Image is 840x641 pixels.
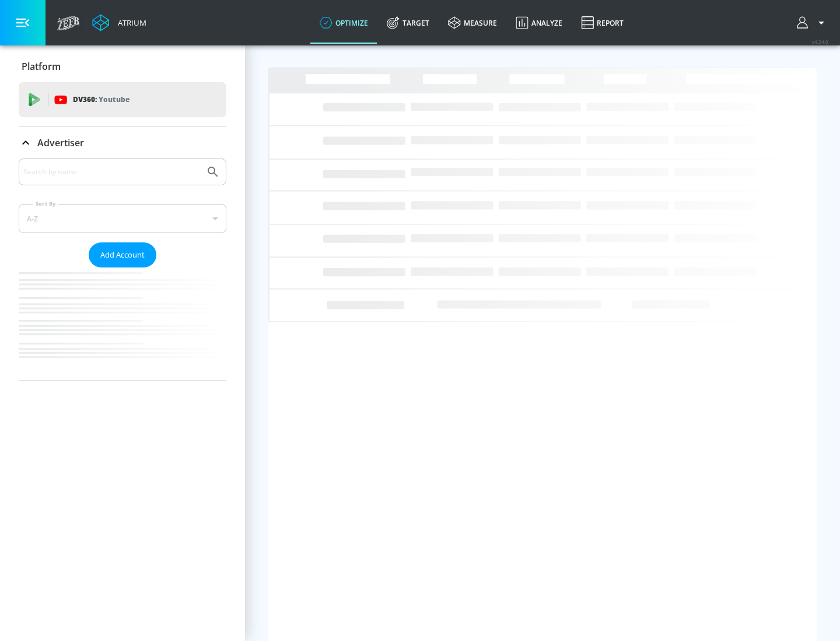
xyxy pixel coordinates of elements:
span: v 4.24.0 [812,38,828,45]
div: DV360: Youtube [19,82,226,117]
input: Search by name [23,164,200,179]
a: optimize [310,2,377,44]
a: Atrium [92,14,146,31]
a: Analyze [506,2,572,44]
nav: list of Advertiser [19,267,226,381]
div: Atrium [113,17,146,28]
p: DV360: [73,93,129,106]
span: Add Account [100,248,145,262]
a: Target [377,2,439,44]
div: A-Z [19,204,226,233]
a: Report [572,2,633,44]
button: Add Account [89,242,156,267]
a: measure [439,2,506,44]
p: Platform [22,60,61,73]
label: Sort By [33,200,58,207]
p: Youtube [99,93,129,105]
p: Advertiser [37,136,84,149]
div: Platform [19,50,226,83]
div: Advertiser [19,159,226,381]
div: Advertiser [19,126,226,159]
